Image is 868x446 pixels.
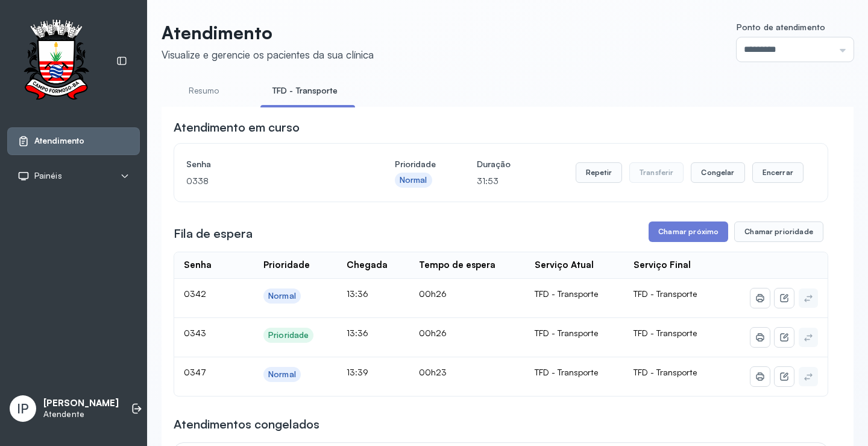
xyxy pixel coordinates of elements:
[576,162,622,183] button: Repetir
[419,367,447,377] span: 00h23
[13,19,99,103] img: Logotipo do estabelecimento
[268,291,296,301] div: Normal
[634,328,697,338] span: TFD - Transporte
[347,260,388,271] div: Chegada
[43,409,119,419] p: Atendente
[634,260,691,271] div: Serviço Final
[395,156,436,173] h4: Prioridade
[186,173,354,190] p: 0338
[174,119,300,136] h3: Atendimento em curso
[535,260,594,271] div: Serviço Atual
[477,156,511,173] h4: Duração
[737,22,825,32] span: Ponto de atendimento
[184,328,206,338] span: 0343
[734,221,823,242] button: Chamar prioridade
[263,260,310,271] div: Prioridade
[347,288,368,299] span: 13:36
[400,175,427,185] div: Normal
[691,162,744,183] button: Congelar
[634,288,697,299] span: TFD - Transporte
[634,367,697,377] span: TFD - Transporte
[419,288,447,299] span: 00h26
[34,136,84,146] span: Atendimento
[535,367,615,378] div: TFD - Transporte
[184,288,206,299] span: 0342
[419,260,495,271] div: Tempo de espera
[174,225,253,242] h3: Fila de espera
[260,81,350,101] a: TFD - Transporte
[629,162,684,183] button: Transferir
[477,173,511,190] p: 31:53
[162,22,374,43] p: Atendimento
[268,369,296,380] div: Normal
[162,48,374,61] div: Visualize e gerencie os pacientes da sua clínica
[347,328,368,338] span: 13:36
[184,260,212,271] div: Senha
[268,330,309,340] div: Prioridade
[535,288,615,299] div: TFD - Transporte
[347,367,368,377] span: 13:39
[752,162,804,183] button: Encerrar
[186,156,354,173] h4: Senha
[174,416,319,433] h3: Atendimentos congelados
[419,328,447,338] span: 00h26
[43,398,119,409] p: [PERSON_NAME]
[184,367,206,377] span: 0347
[34,171,62,181] span: Painéis
[649,221,728,242] button: Chamar próximo
[162,81,246,101] a: Resumo
[535,328,615,339] div: TFD - Transporte
[17,135,130,147] a: Atendimento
